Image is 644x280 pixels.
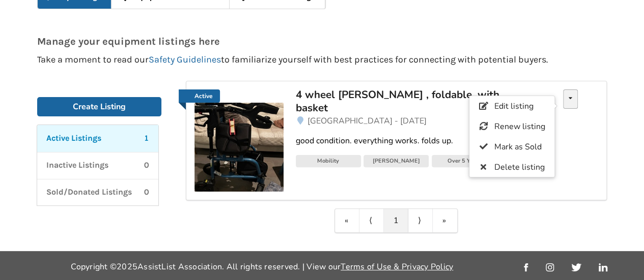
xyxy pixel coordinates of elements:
a: Last item [433,209,457,232]
span: [GEOGRAPHIC_DATA] - [DATE] [307,115,427,127]
a: Active [194,89,284,192]
img: mobility-4 wheel walker , foldable, with basket [194,103,284,192]
a: Active [179,89,220,103]
a: First item [335,209,359,232]
div: Mobility [296,155,361,167]
a: 1 [384,209,408,232]
a: Create Listing [37,97,161,116]
p: Manage your equipment listings here [37,36,607,47]
p: Take a moment to read our to familiarize yourself with best practices for connecting with potenti... [37,55,607,65]
div: Pagination Navigation [334,208,458,233]
a: [GEOGRAPHIC_DATA] - [DATE] [296,115,598,127]
a: good condition. everything works. folds up. [296,127,598,155]
div: good condition. everything works. folds up. [296,135,598,147]
p: Inactive Listings [46,160,108,171]
div: Over 5 Years [432,155,497,167]
div: [PERSON_NAME] [363,155,429,167]
p: Active Listings [46,133,101,144]
span: Renew listing [494,121,545,132]
span: Edit listing [494,101,534,112]
a: Safety Guidelines [149,54,221,65]
a: Next item [408,209,433,232]
img: twitter_link [571,263,581,271]
span: Delete listing [494,162,545,173]
span: Mark as Sold [494,141,542,152]
p: 0 [144,160,149,171]
img: instagram_link [546,263,554,271]
a: Terms of Use & Privacy Policy [341,261,453,272]
p: 1 [144,133,149,144]
img: linkedin_link [599,263,607,271]
p: Sold/Donated Listings [46,186,132,198]
a: 4 wheel [PERSON_NAME] , foldable, with basket [296,89,534,115]
a: Mobility[PERSON_NAME]Over 5 Years [296,154,598,170]
img: facebook_link [524,263,528,271]
div: 4 wheel [PERSON_NAME] , foldable, with basket [296,88,534,115]
p: 0 [144,186,149,198]
a: Previous item [359,209,384,232]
